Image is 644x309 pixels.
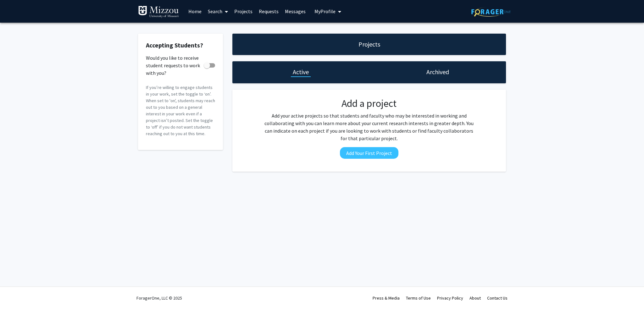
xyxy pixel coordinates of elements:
[146,84,215,137] p: If you’re willing to engage students in your work, set the toggle to ‘on’. When set to 'on', stud...
[469,295,481,301] a: About
[314,8,336,14] span: My Profile
[437,295,463,301] a: Privacy Policy
[185,0,205,22] a: Home
[263,97,476,109] h2: Add a project
[136,287,182,309] div: ForagerOne, LLC © 2025
[5,281,27,304] iframe: Chat
[487,295,508,301] a: Contact Us
[358,40,380,49] h1: Projects
[146,41,215,49] h2: Accepting Students?
[293,68,309,76] h1: Active
[146,54,201,77] span: Would you like to receive student requests to work with you?
[138,6,179,18] img: University of Missouri Logo
[282,0,309,22] a: Messages
[373,295,400,301] a: Press & Media
[256,0,282,22] a: Requests
[205,0,231,22] a: Search
[471,7,511,17] img: ForagerOne Logo
[340,147,398,159] button: Add Your First Project
[426,68,449,76] h1: Archived
[231,0,256,22] a: Projects
[406,295,431,301] a: Terms of Use
[263,112,476,142] p: Add your active projects so that students and faculty who may be interested in working and collab...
